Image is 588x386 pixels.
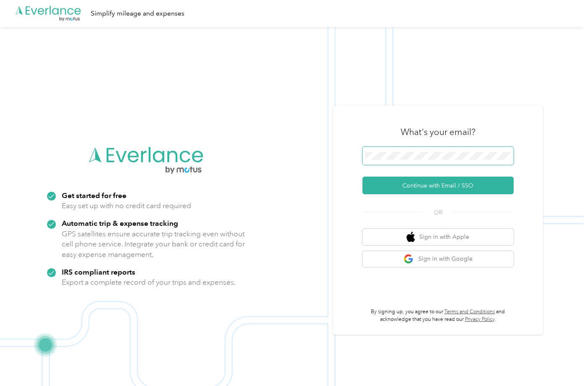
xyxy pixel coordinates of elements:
p: By signing up, you agree to our and acknowledge that you have read our . [362,308,514,323]
button: apple logoSign in with Apple [362,229,514,245]
p: GPS satellites ensure accurate trip tracking even without cell phone service. Integrate your bank... [62,229,245,260]
img: google logo [404,254,414,264]
button: google logoSign in with Google [362,251,514,267]
strong: IRS compliant reports [62,267,135,276]
img: apple logo [407,232,415,242]
h3: What's your email? [401,126,475,138]
p: Export a complete record of your trips and expenses. [62,277,236,288]
strong: Automatic trip & expense tracking [62,219,178,227]
span: OR [423,208,453,217]
strong: Get started for free [62,191,126,200]
button: Continue with Email / SSO [362,177,514,194]
a: Terms and Conditions [444,309,495,315]
p: Easy set up with no credit card required [62,201,191,211]
div: Simplify mileage and expenses [91,8,184,19]
a: Privacy Policy [465,316,495,323]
